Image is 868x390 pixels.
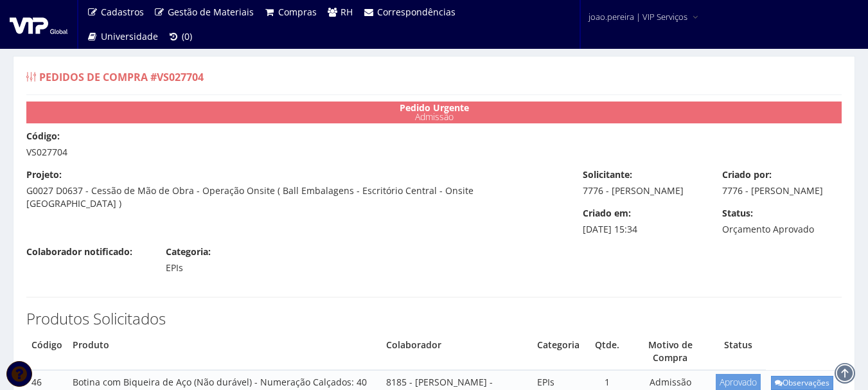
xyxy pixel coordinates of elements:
label: Categoria: [166,245,211,258]
th: Categoria do Produto [532,333,585,370]
th: Colaborador [381,333,532,370]
label: Código: [26,130,60,143]
span: joao.pereira | VIP Serviços [589,10,687,23]
span: Compras [278,6,317,18]
strong: Pedido Urgente [400,102,469,114]
span: Pedidos de Compra #VS027704 [39,70,204,84]
span: Correspondências [377,6,456,18]
label: Criado em: [583,207,631,220]
th: Código [26,333,67,370]
div: EPIs [156,245,296,274]
th: Motivo de Compra [630,333,711,370]
label: Criado por: [722,168,772,181]
a: Observações [771,376,833,389]
label: Solicitante: [583,168,632,181]
label: Status: [722,207,753,220]
th: Produto [67,333,381,370]
h3: Produtos Solicitados [26,310,842,327]
a: (0) [163,24,198,49]
label: Projeto: [26,168,62,181]
span: (0) [182,30,192,42]
span: Aprovado [716,374,761,390]
div: Admissão [26,102,842,123]
div: VS027704 [17,130,851,159]
span: RH [341,6,353,18]
span: Cadastros [101,6,144,18]
div: 7776 - [PERSON_NAME] [573,168,713,197]
th: Quantidade [585,333,630,370]
div: G0027 D0637 - Cessão de Mão de Obra - Operação Onsite ( Ball Embalagens - Escritório Central - On... [17,168,573,210]
span: Gestão de Materiais [168,6,254,18]
label: Colaborador notificado: [26,245,132,258]
a: Universidade [82,24,163,49]
span: Universidade [101,30,158,42]
div: Orçamento Aprovado [713,207,852,236]
div: 7776 - [PERSON_NAME] [713,168,852,197]
th: Status [711,333,766,370]
div: [DATE] 15:34 [573,207,713,236]
img: logo [10,15,67,34]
